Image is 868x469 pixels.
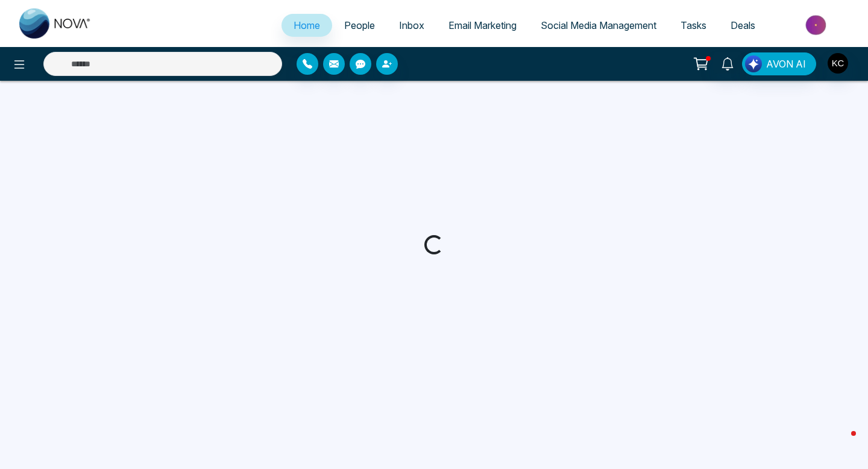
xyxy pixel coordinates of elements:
[541,19,656,31] span: Social Media Management
[436,14,529,37] a: Email Marketing
[294,19,320,31] span: Home
[399,19,424,31] span: Inbox
[828,53,848,74] img: User Avatar
[448,19,517,31] span: Email Marketing
[766,57,806,71] span: AVON AI
[344,19,375,31] span: People
[731,19,755,31] span: Deals
[681,19,706,31] span: Tasks
[773,11,861,39] img: Market-place.gif
[742,52,816,75] button: AVON AI
[668,14,719,37] a: Tasks
[19,8,92,39] img: Nova CRM Logo
[745,55,762,72] img: Lead Flow
[719,14,767,37] a: Deals
[281,14,332,37] a: Home
[387,14,436,37] a: Inbox
[529,14,668,37] a: Social Media Management
[332,14,387,37] a: People
[827,428,856,457] iframe: Intercom live chat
